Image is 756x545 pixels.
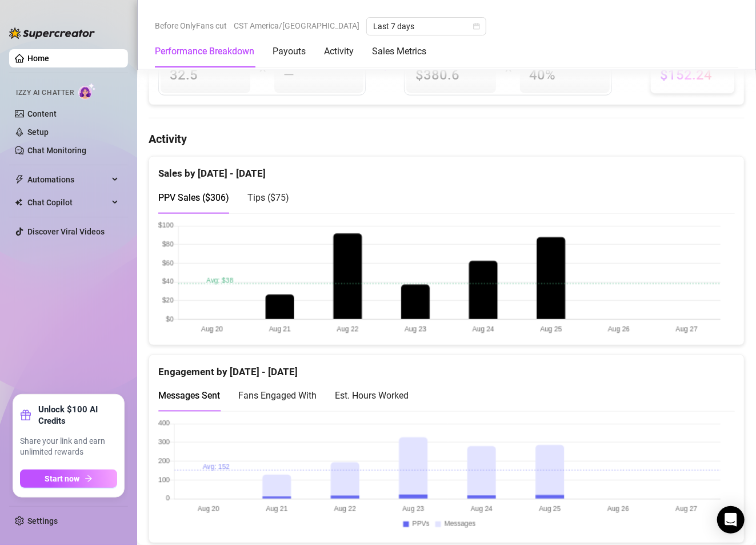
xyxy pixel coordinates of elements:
[78,83,96,100] img: AI Chatter
[660,66,725,84] span: $152.24
[27,146,86,155] a: Chat Monitoring
[238,390,317,401] span: Fans Engaged With
[15,198,22,206] img: Chat Copilot
[158,157,735,181] div: Sales by [DATE] - [DATE]
[473,23,480,30] span: calendar
[27,193,109,212] span: Chat Copilot
[373,18,479,35] span: Last 7 days
[283,66,294,84] span: —
[149,131,745,147] h4: Activity
[16,87,74,98] span: Izzy AI Chatter
[158,192,229,203] span: PPV Sales ( $306 )
[372,45,426,58] div: Sales Metrics
[27,54,49,63] a: Home
[20,409,31,421] span: gift
[15,175,24,184] span: thunderbolt
[324,45,354,58] div: Activity
[45,474,80,483] span: Start now
[85,475,93,483] span: arrow-right
[529,66,601,84] span: 40 %
[38,404,117,427] strong: Unlock $100 AI Credits
[155,17,227,34] span: Before OnlyFans cut
[27,516,58,526] a: Settings
[20,436,117,458] span: Share your link and earn unlimited rewards
[27,128,49,137] a: Setup
[415,66,487,84] span: $380.6
[273,45,306,58] div: Payouts
[158,390,220,401] span: Messages Sent
[170,66,241,84] span: 32.5
[27,170,109,189] span: Automations
[247,192,289,203] span: Tips ( $75 )
[158,355,735,380] div: Engagement by [DATE] - [DATE]
[335,388,409,403] div: Est. Hours Worked
[717,506,745,534] div: Open Intercom Messenger
[155,45,254,58] div: Performance Breakdown
[234,17,359,34] span: CST America/[GEOGRAPHIC_DATA]
[20,470,117,488] button: Start nowarrow-right
[9,27,95,39] img: logo-BBDzfeDw.svg
[27,109,57,118] a: Content
[27,227,105,236] a: Discover Viral Videos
